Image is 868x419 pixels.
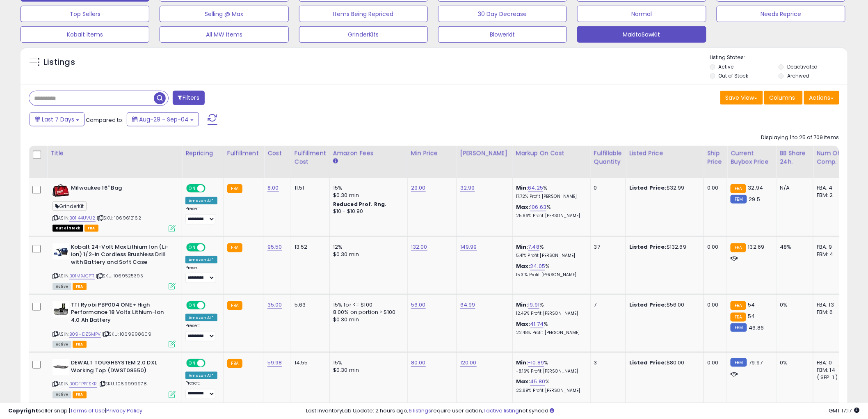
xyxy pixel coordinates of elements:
[516,253,584,259] p: 5.41% Profit [PERSON_NAME]
[333,316,401,323] div: $0.30 min
[185,206,217,224] div: Preset:
[629,359,697,366] div: $80.00
[53,359,69,375] img: 21I34kwL6KL._SL40_.jpg
[295,359,323,366] div: 14.55
[185,314,217,321] div: Amazon AI *
[707,184,721,192] div: 0.00
[267,359,282,367] a: 59.98
[528,359,544,367] a: -10.89
[577,6,706,22] button: Normal
[411,359,426,367] a: 80.00
[629,301,667,309] b: Listed Price:
[731,184,746,193] small: FBA
[227,243,242,252] small: FBA
[127,112,199,126] button: Aug-29 - Sep-04
[710,54,847,62] p: Listing States:
[53,184,176,231] div: ASIN:
[185,372,217,379] div: Amazon AI *
[530,203,547,211] a: 106.63
[787,63,818,70] label: Deactivated
[594,149,622,166] div: Fulfillable Quantity
[780,359,807,366] div: 0%
[717,6,845,22] button: Needs Reprice
[530,320,544,328] a: 41.74
[73,341,87,348] span: FBA
[204,360,217,367] span: OFF
[748,184,763,192] span: 32.94
[530,262,546,270] a: 24.05
[53,243,176,289] div: ASIN:
[719,63,734,70] label: Active
[97,215,141,221] span: | SKU: 1069612162
[53,225,83,232] span: All listings that are currently out of stock and unavailable for purchase on Amazon
[731,313,746,322] small: FBA
[770,94,795,102] span: Columns
[53,283,71,290] span: All listings currently available for purchase on Amazon
[528,243,540,251] a: 7.48
[594,184,619,192] div: 0
[516,359,528,366] b: Min:
[53,392,71,398] span: All listings currently available for purchase on Amazon
[516,204,584,219] div: %
[748,301,755,309] span: 54
[516,243,528,251] b: Min:
[85,225,98,232] span: FBA
[817,243,844,251] div: FBA: 9
[53,359,176,397] div: ASIN:
[817,251,844,258] div: FBM: 4
[629,359,667,366] b: Listed Price:
[629,243,697,251] div: $132.69
[8,407,38,414] strong: Copyright
[53,201,87,211] span: GrinderKit
[227,301,242,310] small: FBA
[594,243,619,251] div: 37
[295,243,323,251] div: 13.52
[748,312,755,320] span: 54
[333,184,401,192] div: 15%
[43,57,75,68] h5: Listings
[71,184,171,194] b: Milwaukee 16" Bag
[267,184,279,192] a: 8.00
[829,407,860,414] span: 2025-09-12 17:17 GMT
[629,149,700,158] div: Listed Price
[185,265,217,284] div: Preset:
[516,149,587,158] div: Markup on Cost
[102,331,151,337] span: | SKU: 1069998609
[731,195,747,204] small: FBM
[53,301,176,347] div: ASIN:
[817,309,844,316] div: FBM: 6
[333,243,401,251] div: 12%
[139,115,189,124] span: Aug-29 - Sep-04
[577,26,706,43] button: MakitaSawKit
[817,366,844,374] div: FBM: 14
[516,263,584,278] div: %
[749,324,764,332] span: 46.86
[707,243,721,251] div: 0.00
[204,244,217,251] span: OFF
[8,407,142,415] div: seller snap | |
[438,6,567,22] button: 30 Day Decrease
[731,323,747,332] small: FBM
[516,213,584,219] p: 25.86% Profit [PERSON_NAME]
[69,215,96,222] a: B01I44UVU2
[516,272,584,278] p: 15.31% Profit [PERSON_NAME]
[333,201,387,208] b: Reduced Prof. Rng.
[187,244,197,251] span: ON
[516,203,530,211] b: Max:
[306,407,860,415] div: Last InventoryLab Update: 2 hours ago, require user action, not synced.
[185,197,217,204] div: Amazon AI *
[295,184,323,192] div: 11.51
[50,149,178,158] div: Title
[30,112,85,126] button: Last 7 Days
[333,208,401,215] div: $10 - $10.90
[71,359,171,376] b: DEWALT TOUGHSYSTEM 2.0 DXL Working Top (DWST08550)
[98,381,147,387] span: | SKU: 1069999978
[185,381,217,399] div: Preset:
[460,149,509,158] div: [PERSON_NAME]
[460,359,477,367] a: 120.00
[516,262,530,270] b: Max:
[333,359,401,366] div: 15%
[333,158,338,165] small: Amazon Fees.
[594,359,619,366] div: 3
[333,366,401,374] div: $0.30 min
